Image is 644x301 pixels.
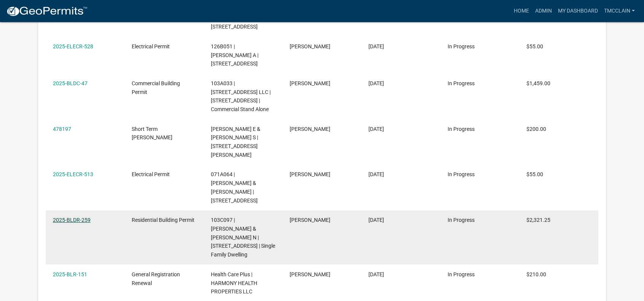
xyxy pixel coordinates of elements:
span: 09/15/2025 [368,43,384,49]
span: $200.00 [526,126,546,132]
span: $55.00 [526,171,543,177]
span: Robert W Nash [290,80,330,86]
span: Commercial Building Permit [132,80,180,95]
span: $210.00 [526,271,546,277]
a: 2025-BLDC-47 [53,80,88,86]
a: 2025-ELECR-513 [53,171,93,177]
span: General Registration Renewal [132,271,180,286]
span: Electrical Permit [132,43,170,49]
span: 071A064 | KELLEY TIMOTHY V & HEATHER L | 166 Arrowhead trail [211,171,258,203]
span: 09/15/2025 [368,80,384,86]
span: 126B051 | STANLEY RITA A | 2400 Herodian Way SE, Suite 350 [211,43,258,67]
span: Residential Building Permit [132,217,194,223]
a: My Dashboard [555,4,601,18]
a: 2025-BLR-151 [53,271,87,277]
span: $1,459.00 [526,80,550,86]
span: Mimoza Fetai [290,43,330,49]
span: In Progress [448,217,475,223]
span: In Progress [448,43,475,49]
a: Home [511,4,532,18]
span: 09/14/2025 [368,126,384,132]
span: In Progress [448,126,475,132]
span: 08/26/2025 [368,271,384,277]
span: In Progress [448,80,475,86]
span: $2,321.25 [526,217,550,223]
span: $55.00 [526,43,543,49]
span: In Progress [448,171,475,177]
span: 103A033 | 920 GREENSBORO ROAD LLC | 920 GREENSBORO RD | Commercial Stand Alone [211,80,271,112]
span: Keith Kuehn [290,271,330,277]
a: tmcclain [601,4,638,18]
span: Kim S Thrift [290,126,330,132]
span: Heather Kelley [290,171,330,177]
a: 478197 [53,126,71,132]
span: Health Care Plus | HARMONY HEALTH PROPERTIES LLC [211,271,257,295]
a: Admin [532,4,555,18]
span: 09/11/2025 [368,171,384,177]
a: 2025-BLDR-259 [53,217,91,223]
span: Short Term Rental Registration [132,126,172,141]
span: SMALLWOOD JIMMIE E & SHERRY S | 321 SINCLAIR RD [211,126,260,158]
span: Electrical Permit [132,171,170,177]
span: 08/28/2025 [368,217,384,223]
a: 2025-ELECR-528 [53,43,93,49]
span: In Progress [448,271,475,277]
span: Shane Robbins [290,217,330,223]
span: 103C097 | DAVIS ERIC P & EMILY N | 123 CAPE VIEW LN | Single Family Dwelling [211,217,275,258]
